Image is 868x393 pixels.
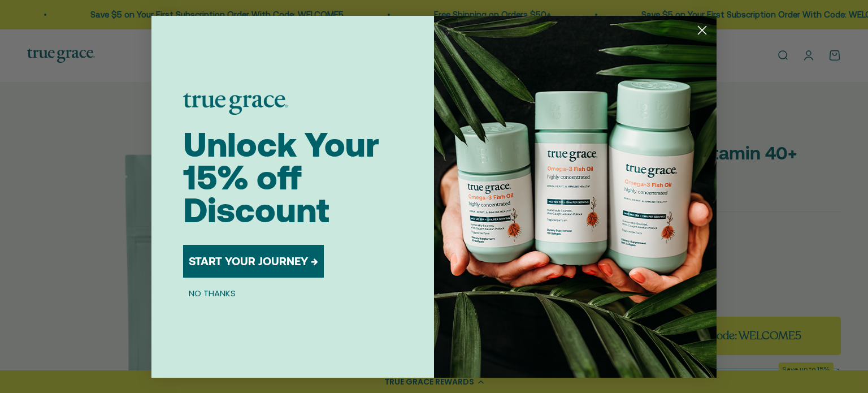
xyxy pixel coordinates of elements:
img: logo placeholder [183,93,288,115]
span: Unlock Your 15% off Discount [183,125,379,230]
button: START YOUR JOURNEY → [183,245,324,278]
button: NO THANKS [183,287,241,300]
button: Close dialog [692,20,712,40]
img: 098727d5-50f8-4f9b-9554-844bb8da1403.jpeg [434,16,717,378]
